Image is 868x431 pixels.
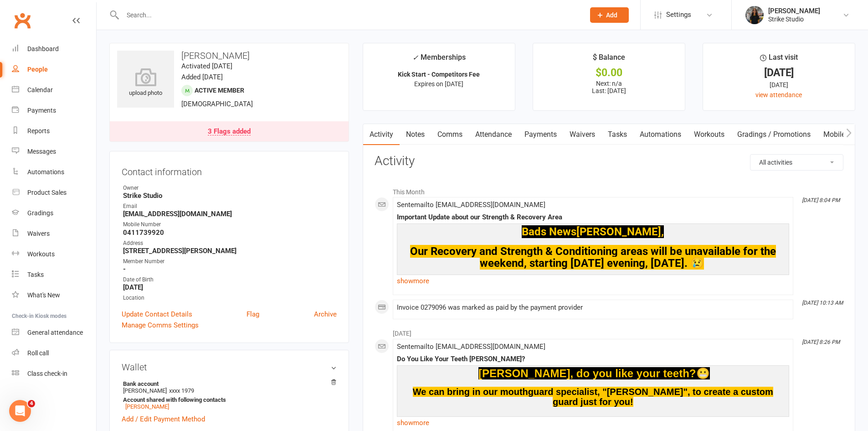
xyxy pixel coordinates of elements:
[9,400,31,422] iframe: Intercom live chat
[541,80,677,94] p: Next: n/a Last: [DATE]
[123,192,337,200] strong: Strike Studio
[123,396,332,403] strong: Account shared with following contacts
[518,124,563,145] a: Payments
[576,225,661,238] span: [PERSON_NAME]
[27,349,49,357] div: Roll call
[593,52,625,68] div: $ Balance
[606,11,617,19] span: Add
[27,45,59,52] div: Dashboard
[375,154,843,168] h3: Activity
[27,370,67,377] div: Class check-in
[27,86,53,93] div: Calendar
[314,309,337,320] a: Archive
[745,6,764,24] img: thumb_image1759201455.png
[122,309,192,320] a: Update Contact Details
[123,239,337,248] div: Address
[123,220,337,229] div: Mobile Number
[478,367,570,379] span: [PERSON_NAME]
[27,329,83,336] div: General attendance
[12,343,96,363] a: Roll call
[27,189,67,196] div: Product Sales
[375,182,843,197] li: This Month
[397,416,789,429] a: show more
[12,39,96,59] a: Dashboard
[633,124,688,145] a: Automations
[27,168,64,176] div: Automations
[363,124,400,145] a: Activity
[802,197,840,203] i: [DATE] 8:04 PM
[397,275,789,287] a: show more
[12,100,96,121] a: Payments
[412,53,418,62] i: ✓
[12,223,96,244] a: Waivers
[12,363,96,384] a: Class kiosk mode
[397,343,545,351] span: Sent email to [EMAIL_ADDRESS][DOMAIN_NAME]
[123,265,337,273] strong: -
[431,124,469,145] a: Comms
[12,141,96,162] a: Messages
[123,275,337,284] div: Date of Birth
[12,80,96,100] a: Calendar
[802,300,843,306] i: [DATE] 10:13 AM
[28,400,35,407] span: 4
[181,100,253,108] span: [DEMOGRAPHIC_DATA]
[12,59,96,80] a: People
[27,148,56,155] div: Messages
[208,128,251,135] div: 3 Flags added
[397,213,789,221] div: Important Update about our Strength & Recovery Area
[12,203,96,223] a: Gradings
[522,225,576,238] span: Bads News
[541,68,677,78] div: $0.00
[117,51,341,61] h3: [PERSON_NAME]
[601,124,633,145] a: Tasks
[590,7,629,23] button: Add
[412,52,466,68] div: Memberships
[195,87,244,94] span: Active member
[397,201,545,209] span: Sent email to [EMAIL_ADDRESS][DOMAIN_NAME]
[27,271,44,278] div: Tasks
[666,5,691,25] span: Settings
[123,202,337,211] div: Email
[27,107,56,114] div: Payments
[122,163,337,177] h3: Contact information
[120,9,578,21] input: Search...
[123,247,337,255] strong: [STREET_ADDRESS][PERSON_NAME]
[117,68,174,98] div: upload photo
[570,367,709,379] span: , do you like your teeth?😬
[247,309,259,320] a: Flag
[27,127,50,135] div: Reports
[817,124,866,145] a: Mobile App
[398,71,480,78] strong: Kick Start - Competitors Fee
[123,184,337,192] div: Owner
[12,182,96,203] a: Product Sales
[760,52,798,68] div: Last visit
[181,62,232,70] time: Activated [DATE]
[469,124,518,145] a: Attendance
[11,9,34,32] a: Clubworx
[467,245,776,270] span: ry and Strength & Conditioning areas will be unavailable for the weekend, starting [DATE] evening...
[123,210,337,218] strong: [EMAIL_ADDRESS][DOMAIN_NAME]
[400,124,431,145] a: Notes
[27,291,60,299] div: What's New
[12,162,96,182] a: Automations
[397,304,789,312] div: Invoice 0279096 was marked as paid by the payment provider
[12,121,96,141] a: Reports
[12,265,96,285] a: Tasks
[27,209,53,217] div: Gradings
[755,91,802,99] a: view attendance
[375,324,843,338] li: [DATE]
[661,225,664,238] span: ,
[414,80,463,88] span: Expires on [DATE]
[12,244,96,265] a: Workouts
[125,403,169,410] a: [PERSON_NAME]
[123,380,332,387] strong: Bank account
[563,124,601,145] a: Waivers
[123,294,337,302] div: Location
[122,379,337,411] li: [PERSON_NAME]
[181,73,223,81] time: Added [DATE]
[413,387,773,407] span: We can bring in our mouthguard specialist, "[PERSON_NAME]", to create a custom guard just for you!
[397,355,789,363] div: Do You Like Your Teeth [PERSON_NAME]?
[711,68,847,78] div: [DATE]
[711,80,847,90] div: [DATE]
[122,320,199,331] a: Manage Comms Settings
